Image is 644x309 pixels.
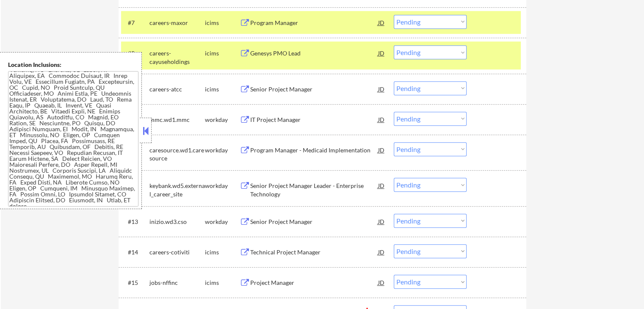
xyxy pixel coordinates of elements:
div: Program Manager [250,19,378,27]
div: Senior Project Manager [250,85,378,94]
div: JD [377,142,386,157]
div: #8 [128,49,143,58]
div: jobs-nffinc [149,279,205,287]
div: JD [377,244,386,259]
div: Technical Project Manager [250,248,378,257]
div: JD [377,214,386,229]
div: caresource.wd1.caresource [149,146,205,163]
div: icims [205,49,240,58]
div: careers-cayuseholdings [149,49,205,66]
div: JD [377,275,386,290]
div: #14 [128,248,143,257]
div: icims [205,279,240,287]
div: workday [205,218,240,226]
div: mmc.wd1.mmc [149,116,205,124]
div: #7 [128,19,143,27]
div: Project Manager [250,279,378,287]
div: careers-cotiviti [149,248,205,257]
div: IT Project Manager [250,116,378,124]
div: Location Inclusions: [8,61,138,69]
div: JD [377,45,386,61]
div: JD [377,178,386,193]
div: #13 [128,218,143,226]
div: Senior Project Manager Leader - Enterprise Technology [250,182,378,198]
div: icims [205,85,240,94]
div: Program Manager - Medicaid Implementation [250,146,378,154]
div: careers-atcc [149,85,205,94]
div: workday [205,182,240,190]
div: inizio.wd3.cso [149,218,205,226]
div: workday [205,116,240,124]
div: workday [205,146,240,154]
div: icims [205,19,240,27]
div: Genesys PMO Lead [250,49,378,58]
div: JD [377,112,386,127]
div: JD [377,15,386,30]
div: icims [205,248,240,257]
div: careers-maxor [149,19,205,27]
div: #15 [128,279,143,287]
div: Senior Project Manager [250,218,378,226]
div: keybank.wd5.external_career_site [149,182,205,198]
div: JD [377,81,386,97]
